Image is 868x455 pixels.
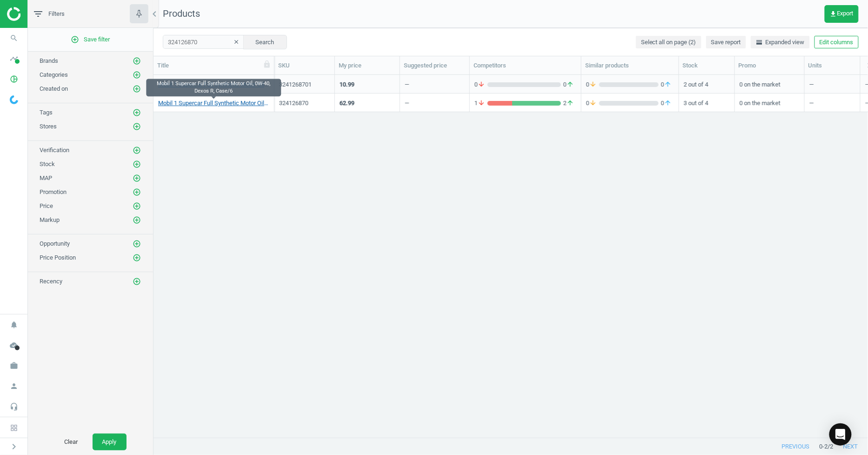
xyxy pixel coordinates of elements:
[132,253,141,262] button: add_circle_outline
[756,39,763,46] i: horizontal_split
[740,94,800,111] div: 0 on the market
[40,147,69,154] span: Verification
[561,99,576,107] span: 2
[133,188,141,196] i: add_circle_outline
[756,38,805,47] span: Expanded view
[55,434,88,450] button: Clear
[404,61,466,70] div: Suggested price
[567,99,574,107] i: arrow_upward
[405,99,409,111] div: —
[474,80,487,89] span: 0
[664,99,672,107] i: arrow_upward
[132,187,141,197] button: add_circle_outline
[8,441,20,452] i: chevron_right
[636,36,701,49] button: Select all on page (2)
[71,35,80,44] i: add_circle_outline
[5,316,23,334] i: notifications
[10,95,18,104] img: wGWNvw8QSZomAAAAABJRU5ErkJggg==
[133,122,141,131] i: add_circle_outline
[2,441,26,453] button: chevron_right
[585,61,675,70] div: Similar products
[829,423,852,446] div: Open Intercom Messenger
[71,35,110,44] span: Save filter
[340,80,354,89] div: 10.99
[149,8,160,20] i: chevron_left
[48,10,65,18] span: Filters
[706,36,746,49] button: Save report
[230,36,244,49] button: clear
[474,61,577,70] div: Competitors
[834,438,868,455] button: next
[474,99,487,107] span: 1
[641,38,696,47] span: Select all on page (2)
[830,10,837,18] i: get_app
[163,8,200,19] span: Products
[40,188,67,195] span: Promotion
[133,240,141,248] i: add_circle_outline
[808,61,856,70] div: Units
[132,160,141,169] button: add_circle_outline
[711,38,741,47] span: Save report
[5,29,23,47] i: search
[659,99,674,107] span: 0
[5,336,23,354] i: cloud_done
[40,123,57,130] span: Stores
[567,80,574,89] i: arrow_upward
[825,5,859,23] button: get_appExport
[133,216,141,224] i: add_circle_outline
[278,61,331,70] div: SKU
[132,56,141,66] button: add_circle_outline
[684,76,730,92] div: 2 out of 4
[133,277,141,286] i: add_circle_outline
[40,109,53,116] span: Tags
[820,442,828,451] span: 0 - 2
[809,76,855,92] div: —
[40,240,70,247] span: Opportunity
[132,174,141,183] button: add_circle_outline
[33,8,44,20] i: filter_list
[40,216,60,223] span: Markup
[586,80,599,89] span: 0
[28,30,153,49] button: add_circle_outlineSave filter
[163,35,244,49] input: SKU/Title search
[133,202,141,210] i: add_circle_outline
[659,80,674,89] span: 0
[132,146,141,155] button: add_circle_outline
[809,94,855,111] div: —
[751,36,810,49] button: horizontal_splitExpanded view
[157,61,270,70] div: Title
[279,99,330,107] div: 324126870
[93,434,127,450] button: Apply
[664,80,672,89] i: arrow_upward
[561,80,576,89] span: 0
[5,357,23,375] i: work
[739,61,801,70] div: Promo
[132,108,141,117] button: add_circle_outline
[133,160,141,168] i: add_circle_outline
[243,35,287,49] button: Search
[740,76,800,92] div: 0 on the market
[40,161,55,167] span: Stock
[478,99,485,107] i: arrow_downward
[133,85,141,93] i: add_circle_outline
[133,71,141,79] i: add_circle_outline
[158,99,269,107] a: Mobil 1 Supercar Full Synthetic Motor Oil, 0W-40, Dexos R, Case/6
[132,122,141,131] button: add_circle_outline
[683,61,731,70] div: Stock
[589,80,597,89] i: arrow_downward
[586,99,599,107] span: 0
[5,377,23,395] i: person
[405,80,409,92] div: —
[684,94,730,111] div: 3 out of 4
[132,84,141,94] button: add_circle_outline
[5,50,23,67] i: timeline
[7,7,73,21] img: ajHJNr6hYgQAAAAASUVORK5CYII=
[5,398,23,415] i: headset_mic
[828,442,834,451] span: / 2
[132,239,141,248] button: add_circle_outline
[132,277,141,286] button: add_circle_outline
[40,202,53,209] span: Price
[40,254,76,261] span: Price Position
[279,80,330,89] div: 3241268701
[132,70,141,80] button: add_circle_outline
